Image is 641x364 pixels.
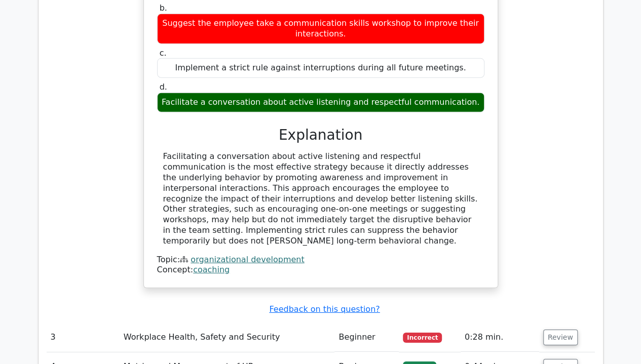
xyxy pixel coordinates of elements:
[157,14,484,44] div: Suggest the employee take a communication skills workshop to improve their interactions.
[334,323,399,352] td: Beginner
[160,48,167,58] span: c.
[163,151,478,246] div: Facilitating a conversation about active listening and respectful communication is the most effec...
[193,265,230,274] a: coaching
[160,82,167,92] span: d.
[191,255,304,264] a: organizational development
[160,3,167,13] span: b.
[461,323,539,352] td: 0:28 min.
[47,323,120,352] td: 3
[157,255,484,265] div: Topic:
[163,127,478,144] h3: Explanation
[269,304,380,314] a: Feedback on this question?
[157,58,484,78] div: Implement a strict rule against interruptions during all future meetings.
[157,93,484,112] div: Facilitate a conversation about active listening and respectful communication.
[157,265,484,275] div: Concept:
[120,323,335,352] td: Workplace Health, Safety and Security
[543,330,578,345] button: Review
[403,333,442,343] span: Incorrect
